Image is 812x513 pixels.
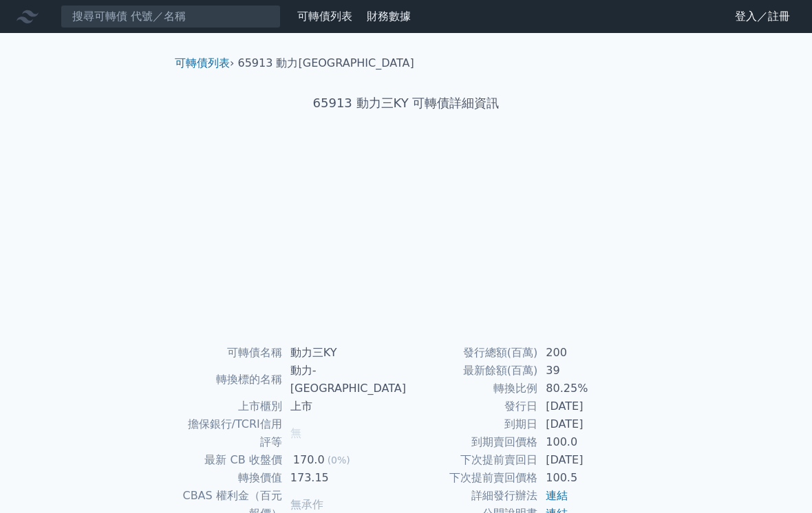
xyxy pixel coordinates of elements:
td: 動力三KY [282,344,406,362]
div: 170.0 [290,451,328,469]
input: 搜尋可轉債 代號／名稱 [61,5,281,28]
a: 財務數據 [367,10,411,23]
td: 200 [537,344,632,362]
li: 65913 動力[GEOGRAPHIC_DATA] [238,55,414,72]
td: 發行總額(百萬) [406,344,537,362]
td: [DATE] [537,415,632,433]
td: 轉換比例 [406,380,537,397]
h1: 65913 動力三KY 可轉債詳細資訊 [164,94,648,113]
td: 擔保銀行/TCRI信用評等 [180,415,282,451]
td: 上市櫃別 [180,397,282,415]
span: 無 [290,426,301,439]
td: 39 [537,362,632,380]
td: 詳細發行辦法 [406,487,537,505]
span: (0%) [328,455,350,466]
li: › [175,55,234,72]
td: 發行日 [406,397,537,415]
td: 轉換標的名稱 [180,362,282,397]
td: 上市 [282,397,406,415]
td: 100.0 [537,433,632,451]
td: 動力-[GEOGRAPHIC_DATA] [282,362,406,397]
td: 到期日 [406,415,537,433]
span: 無承作 [290,498,323,511]
td: 最新 CB 收盤價 [180,451,282,469]
a: 登入／註冊 [724,6,801,28]
td: 下次提前賣回價格 [406,469,537,487]
td: 到期賣回價格 [406,433,537,451]
a: 可轉債列表 [175,56,230,69]
td: 最新餘額(百萬) [406,362,537,380]
td: [DATE] [537,397,632,415]
td: [DATE] [537,451,632,469]
td: 下次提前賣回日 [406,451,537,469]
a: 可轉債列表 [297,10,352,23]
a: 連結 [546,489,568,502]
td: 可轉債名稱 [180,344,282,362]
td: 173.15 [282,469,406,487]
td: 轉換價值 [180,469,282,487]
td: 100.5 [537,469,632,487]
td: 80.25% [537,380,632,397]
